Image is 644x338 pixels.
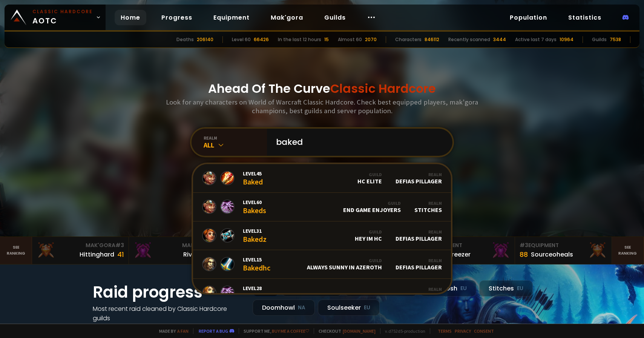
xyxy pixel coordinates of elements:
a: Mak'gora [265,10,309,25]
a: Mak'Gora#3Hittinghard41 [32,237,129,264]
div: Doomhowl [253,300,315,316]
a: [DOMAIN_NAME] [343,328,376,334]
a: Home [115,10,146,25]
div: All [204,141,267,149]
div: Rivench [183,250,207,259]
span: AOTC [32,8,93,26]
a: Equipment [207,10,256,25]
div: Guild [355,229,382,235]
div: Soulseeker [318,300,380,316]
div: Defias Pillager [396,172,442,185]
div: Baked [243,170,263,186]
span: Classic Hardcore [330,80,436,97]
div: Realm [396,229,442,235]
div: Bakeds [243,199,266,215]
a: Statistics [562,10,607,25]
div: hey im hc [355,229,382,242]
a: Terms [438,328,452,334]
a: Privacy [455,328,471,334]
div: Deaths [176,36,194,43]
div: Recently scanned [448,36,490,43]
span: Level 28 [243,285,269,292]
div: Realm [396,258,442,263]
span: Level 45 [243,170,263,177]
div: Defias Pillager [396,258,442,271]
div: Level 60 [232,36,251,43]
div: 88 [520,249,528,260]
a: Buy me a coffee [272,328,309,334]
div: Active last 7 days [515,36,557,43]
div: Guild [307,258,382,263]
span: v. d752d5 - production [380,328,425,334]
a: Level60BakedsGuildEnd Game EnjoyersRealmStitches [193,193,451,221]
div: Guilds [592,36,607,43]
div: Stitches [414,200,442,214]
small: EU [364,304,370,312]
div: Realm [396,172,442,177]
div: Characters [395,36,422,43]
a: a fan [177,328,189,334]
div: Almost 60 [338,36,362,43]
div: Stitches [479,280,533,297]
div: 846112 [425,36,439,43]
div: Defias Pillager [396,229,442,242]
h4: Most recent raid cleaned by Classic Hardcore guilds [93,304,244,323]
div: Realm [414,286,442,292]
div: 206140 [197,36,213,43]
small: Classic Hardcore [32,8,93,15]
div: 7538 [610,36,621,43]
div: Equipment [423,241,510,249]
div: 66426 [254,36,269,43]
div: 10964 [560,36,573,43]
div: Mak'Gora [37,241,124,249]
div: Sourceoheals [531,250,573,259]
div: Realm [414,200,442,206]
a: Seeranking [612,237,644,264]
div: 2070 [365,36,377,43]
div: 15 [324,36,329,43]
a: Consent [474,328,494,334]
a: Level28BakednlRealmStitches [193,279,451,307]
span: Support me, [239,328,309,334]
div: Bakednl [243,285,269,301]
div: Bakedz [243,227,267,244]
span: # 3 [115,241,124,249]
small: NA [298,304,305,312]
a: Classic HardcoreAOTC [5,5,106,30]
div: 3444 [493,36,506,43]
a: Mak'Gora#2Rivench100 [129,237,225,264]
div: Notafreezer [434,250,471,259]
div: End Game Enjoyers [343,200,401,214]
a: Report a bug [199,328,228,334]
a: Population [504,10,553,25]
div: Mak'Gora [133,241,221,249]
a: #3Equipment88Sourceoheals [515,237,612,264]
a: Progress [155,10,198,25]
a: Level31BakedzGuildhey im hcRealmDefias Pillager [193,221,451,250]
a: Guilds [318,10,352,25]
span: Level 60 [243,199,266,206]
a: Level15BakedhcGuildAlways Sunny in AzerothRealmDefias Pillager [193,250,451,279]
div: Guild [357,172,382,177]
h3: Look for any characters on World of Warcraft Classic Hardcore. Check best equipped players, mak'g... [163,98,481,115]
div: Stitches [414,286,442,300]
div: In the last 12 hours [278,36,321,43]
a: #2Equipment88Notafreezer [419,237,515,264]
span: # 3 [520,241,528,249]
span: Checkout [314,328,376,334]
a: Level45BakedGuildHC EliteRealmDefias Pillager [193,164,451,193]
div: Hittinghard [80,250,114,259]
span: Level 15 [243,256,270,263]
div: HC Elite [357,172,382,185]
div: Always Sunny in Azeroth [307,258,382,271]
input: Search a character... [271,129,443,156]
h1: Ahead Of The Curve [208,80,436,98]
div: realm [204,135,267,141]
small: EU [460,285,467,292]
div: Bakedhc [243,256,270,272]
small: EU [517,285,523,292]
div: Equipment [520,241,607,249]
span: Level 31 [243,227,267,234]
div: 41 [117,249,124,260]
h1: Raid progress [93,280,244,304]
